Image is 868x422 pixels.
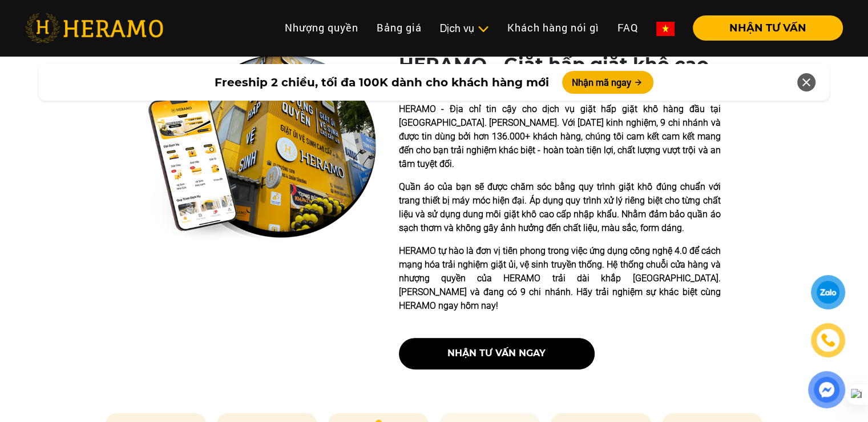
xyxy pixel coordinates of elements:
[276,15,368,40] a: Nhượng quyền
[148,54,376,241] img: heramo-quality-banner
[656,22,675,36] img: vn-flag.png
[399,102,721,171] p: HERAMO - Địa chỉ tin cậy cho dịch vụ giặt hấp giặt khô hàng đầu tại [GEOGRAPHIC_DATA]. [PERSON_NA...
[693,15,843,41] button: NHẬN TƯ VẤN
[368,15,431,40] a: Bảng giá
[608,15,647,40] a: FAQ
[477,23,489,35] img: subToggleIcon
[562,71,653,94] button: Nhận mã ngay
[498,15,608,40] a: Khách hàng nói gì
[214,74,548,91] span: Freeship 2 chiều, tối đa 100K dành cho khách hàng mới
[684,23,843,33] a: NHẬN TƯ VẤN
[399,180,721,235] p: Quần áo của bạn sẽ được chăm sóc bằng quy trình giặt khô đúng chuẩn với trang thiết bị máy móc hi...
[25,13,163,43] img: heramo-logo.png
[821,333,835,347] img: phone-icon
[440,21,489,36] div: Dịch vụ
[399,244,721,313] p: HERAMO tự hào là đơn vị tiên phong trong việc ứng dụng công nghệ 4.0 để cách mạng hóa trải nghiệm...
[399,338,595,369] button: nhận tư vấn ngay
[813,325,843,356] a: phone-icon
